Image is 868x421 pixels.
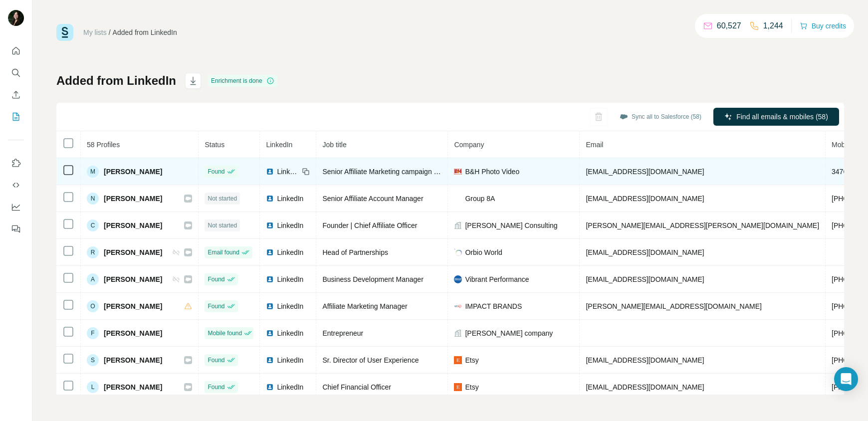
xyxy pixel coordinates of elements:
[454,356,462,364] img: company-logo
[454,168,462,176] img: company-logo
[104,220,162,230] span: [PERSON_NAME]
[277,194,303,204] span: LinkedIn
[736,112,828,122] span: Find all emails & mobiles (58)
[277,274,303,284] span: LinkedIn
[56,73,176,89] h1: Added from LinkedIn
[322,329,363,337] span: Entrepreneur
[454,302,462,310] img: company-logo
[266,302,274,310] img: LinkedIn logo
[8,198,24,216] button: Dashboard
[104,167,162,177] span: [PERSON_NAME]
[87,300,99,312] div: O
[717,20,741,32] p: 60,527
[465,167,519,177] span: B&H Photo Video
[454,141,484,149] span: Company
[8,176,24,194] button: Use Surfe API
[104,328,162,338] span: [PERSON_NAME]
[104,194,162,204] span: [PERSON_NAME]
[109,27,111,37] li: /
[104,274,162,284] span: [PERSON_NAME]
[266,168,274,176] img: LinkedIn logo
[266,275,274,283] img: LinkedIn logo
[465,274,529,284] span: Vibrant Performance
[465,194,495,204] span: Group 8A
[586,275,704,283] span: [EMAIL_ADDRESS][DOMAIN_NAME]
[586,302,761,310] span: [PERSON_NAME][EMAIL_ADDRESS][DOMAIN_NAME]
[322,275,423,283] span: Business Development Manager
[322,248,388,256] span: Head of Partnerships
[800,19,846,33] button: Buy credits
[266,356,274,364] img: LinkedIn logo
[277,220,303,230] span: LinkedIn
[83,28,107,36] a: My lists
[586,248,704,256] span: [EMAIL_ADDRESS][DOMAIN_NAME]
[87,273,99,285] div: A
[713,108,839,126] button: Find all emails & mobiles (58)
[8,64,24,82] button: Search
[277,355,303,365] span: LinkedIn
[277,382,303,392] span: LinkedIn
[586,356,704,364] span: [EMAIL_ADDRESS][DOMAIN_NAME]
[113,27,177,37] div: Added from LinkedIn
[104,382,162,392] span: [PERSON_NAME]
[266,195,274,203] img: LinkedIn logo
[8,86,24,104] button: Enrich CSV
[104,301,162,311] span: [PERSON_NAME]
[322,221,417,229] span: Founder | Chief Affiliate Officer
[277,301,303,311] span: LinkedIn
[56,24,73,41] img: Surfe Logo
[208,221,237,230] span: Not started
[586,383,704,391] span: [EMAIL_ADDRESS][DOMAIN_NAME]
[465,382,478,392] span: Etsy
[208,356,224,365] span: Found
[454,197,462,200] img: company-logo
[104,355,162,365] span: [PERSON_NAME]
[87,219,99,231] div: C
[8,154,24,172] button: Use Surfe on LinkedIn
[87,141,120,149] span: 58 Profiles
[266,329,274,337] img: LinkedIn logo
[465,247,502,257] span: Orbio World
[8,108,24,126] button: My lists
[465,355,478,365] span: Etsy
[104,247,162,257] span: [PERSON_NAME]
[834,367,858,391] div: Open Intercom Messenger
[322,383,391,391] span: Chief Financial Officer
[208,194,237,203] span: Not started
[87,166,99,178] div: M
[208,275,224,284] span: Found
[454,248,462,256] img: company-logo
[613,109,708,124] button: Sync all to Salesforce (58)
[454,383,462,391] img: company-logo
[277,247,303,257] span: LinkedIn
[322,302,407,310] span: Affiliate Marketing Manager
[208,75,277,87] div: Enrichment is done
[8,10,24,26] img: Avatar
[322,195,423,203] span: Senior Affiliate Account Manager
[586,195,704,203] span: [EMAIL_ADDRESS][DOMAIN_NAME]
[87,246,99,258] div: R
[465,328,553,338] span: [PERSON_NAME] company
[208,167,224,176] span: Found
[586,221,819,229] span: [PERSON_NAME][EMAIL_ADDRESS][PERSON_NAME][DOMAIN_NAME]
[208,383,224,392] span: Found
[322,168,527,176] span: Senior Affiliate Marketing campaign manager. (Affiliate deal editor)
[322,141,346,149] span: Job title
[208,329,242,338] span: Mobile found
[87,193,99,205] div: N
[586,168,704,176] span: [EMAIL_ADDRESS][DOMAIN_NAME]
[277,167,299,177] span: LinkedIn
[208,302,224,311] span: Found
[8,220,24,238] button: Feedback
[277,328,303,338] span: LinkedIn
[87,354,99,366] div: S
[465,301,522,311] span: IMPACT BRANDS
[266,383,274,391] img: LinkedIn logo
[832,141,852,149] span: Mobile
[266,221,274,229] img: LinkedIn logo
[454,275,462,283] img: company-logo
[266,248,274,256] img: LinkedIn logo
[465,220,557,230] span: [PERSON_NAME] Consulting
[266,141,292,149] span: LinkedIn
[205,141,224,149] span: Status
